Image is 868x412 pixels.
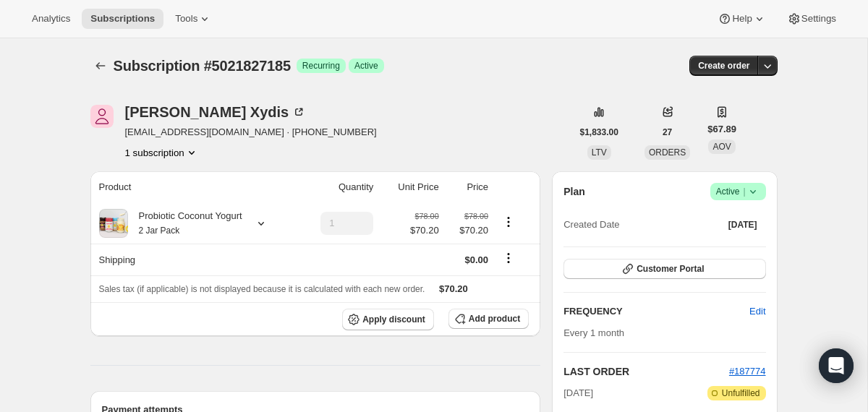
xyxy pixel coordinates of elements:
th: Unit Price [378,171,443,203]
span: [DATE] [563,386,593,400]
span: Active [716,184,760,199]
button: Customer Portal [563,259,765,279]
button: Help [709,9,775,29]
small: $78.00 [415,212,439,220]
div: Open Intercom Messenger [819,348,854,383]
h2: Plan [563,184,585,199]
small: 2 Jar Pack [139,226,180,236]
th: Shipping [90,244,297,275]
button: Add product [448,309,529,329]
span: Subscription #5021827185 [114,58,291,74]
button: #187774 [729,364,766,379]
span: LTV [592,147,607,158]
span: Unfulfilled [722,387,760,399]
button: Edit [741,300,774,323]
span: ORDERS [649,147,686,158]
span: [EMAIL_ADDRESS][DOMAIN_NAME] · [PHONE_NUMBER] [125,125,377,140]
span: JoAnn Xydis [90,105,114,128]
a: #187774 [729,366,766,377]
span: Recurring [302,60,340,72]
span: Subscriptions [90,13,155,25]
span: Tools [175,13,197,25]
span: $0.00 [465,254,489,265]
span: 27 [663,126,672,138]
button: $1,833.00 [571,122,627,142]
button: Analytics [23,9,79,29]
img: product img [99,209,128,238]
th: Quantity [297,171,378,203]
button: Settings [778,9,845,29]
button: 27 [654,122,681,142]
span: Apply discount [362,314,425,325]
span: Edit [749,304,765,319]
span: Created Date [563,218,619,232]
span: $70.20 [439,283,468,294]
small: $78.00 [464,212,488,220]
span: Create order [698,60,749,72]
span: $67.89 [707,122,736,137]
span: | [743,186,745,197]
button: Shipping actions [497,250,520,266]
button: Product actions [497,214,520,230]
h2: FREQUENCY [563,304,749,319]
button: Create order [689,56,758,76]
button: [DATE] [720,215,766,235]
span: [DATE] [728,219,757,231]
div: Probiotic Coconut Yogurt [128,209,242,238]
span: Help [732,13,752,25]
button: Subscriptions [90,56,111,76]
span: $70.20 [448,223,488,238]
button: Apply discount [342,309,434,330]
button: Subscriptions [82,9,163,29]
th: Product [90,171,297,203]
span: Add product [469,313,520,325]
span: $1,833.00 [580,126,618,138]
span: Sales tax (if applicable) is not displayed because it is calculated with each new order. [99,284,425,294]
span: $70.20 [410,223,439,238]
button: Tools [166,9,221,29]
span: Active [354,60,378,72]
div: [PERSON_NAME] Xydis [125,105,307,119]
span: Every 1 month [563,327,624,338]
span: Customer Portal [637,263,704,275]
span: Settings [801,13,836,25]
h2: LAST ORDER [563,364,729,379]
th: Price [443,171,493,203]
button: Product actions [125,145,199,160]
span: AOV [712,142,731,152]
span: Analytics [32,13,70,25]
